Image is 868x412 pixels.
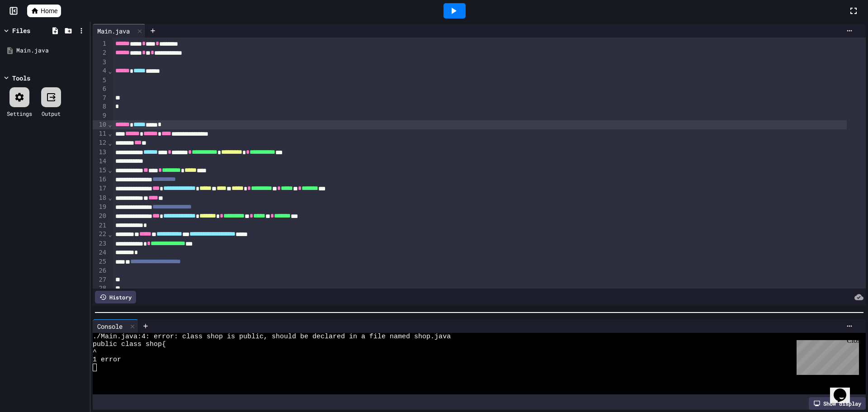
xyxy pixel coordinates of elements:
div: 28 [93,284,108,293]
span: Fold line [108,67,112,75]
div: Main.java [93,26,134,36]
span: Home [41,6,57,15]
div: 20 [93,212,108,221]
iframe: chat widget [793,336,859,375]
div: 2 [93,48,108,57]
div: 12 [93,138,108,147]
div: 26 [93,266,108,275]
div: 25 [93,257,108,266]
div: 11 [93,129,108,138]
span: ^ [93,348,97,356]
div: Files [12,26,30,35]
div: 23 [93,239,108,248]
div: 7 [93,94,108,103]
div: 18 [93,194,108,203]
div: Output [42,109,61,118]
div: 8 [93,102,108,111]
div: 27 [93,275,108,284]
div: Show display [809,397,866,410]
div: History [95,291,136,303]
div: Main.java [16,46,87,55]
div: 17 [93,184,108,193]
div: Chat with us now!Close [4,4,62,57]
span: ./Main.java:4: error: class shop is public, should be declared in a file named shop.java [93,333,451,341]
div: 6 [93,85,108,94]
div: Console [93,319,138,333]
span: Fold line [108,130,112,137]
div: Tools [12,73,30,83]
span: Fold line [108,194,112,201]
a: Home [27,5,61,17]
span: Fold line [108,231,112,238]
div: 24 [93,248,108,257]
span: 1 error [93,356,121,364]
span: Fold line [108,139,112,147]
div: 21 [93,221,108,230]
div: Settings [7,109,32,118]
div: Main.java [93,24,146,38]
div: 1 [93,39,108,48]
div: 10 [93,120,108,129]
span: Fold line [108,166,112,174]
div: 9 [93,111,108,120]
div: 3 [93,58,108,67]
div: Console [93,322,127,331]
div: 14 [93,157,108,166]
div: 16 [93,175,108,184]
div: 22 [93,230,108,239]
div: 5 [93,76,108,85]
span: public class shop{ [93,341,166,348]
div: 13 [93,148,108,157]
iframe: chat widget [830,376,859,403]
span: Fold line [108,121,112,128]
div: 15 [93,166,108,175]
div: 4 [93,66,108,76]
div: 19 [93,203,108,212]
